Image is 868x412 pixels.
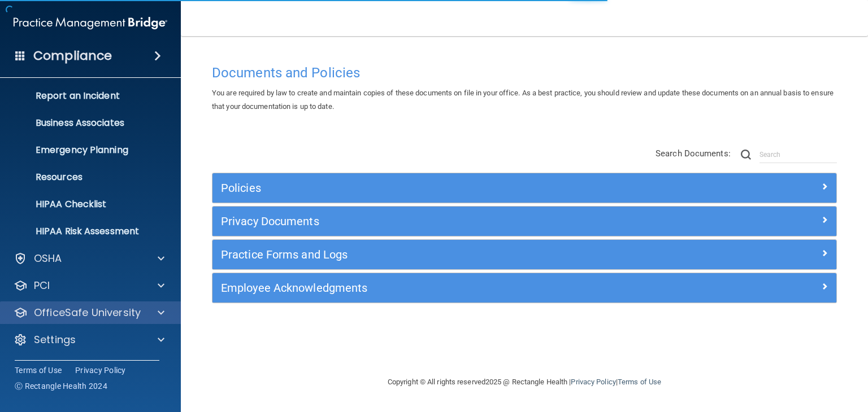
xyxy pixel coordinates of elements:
h4: Documents and Policies [212,65,837,80]
h5: Policies [221,182,672,194]
a: Privacy Documents [221,212,828,230]
span: You are required by law to create and maintain copies of these documents on file in your office. ... [212,89,834,111]
p: HIPAA Checklist [7,199,162,210]
h5: Practice Forms and Logs [221,248,672,261]
img: ic-search.3b580494.png [741,150,751,160]
a: Privacy Policy [571,378,615,386]
p: HIPAA Risk Assessment [7,226,162,237]
p: OSHA [34,252,62,265]
p: Report an Incident [7,90,162,102]
p: Business Associates [7,117,162,129]
a: OSHA [14,252,164,265]
a: Practice Forms and Logs [221,246,828,264]
span: Search Documents: [656,148,731,159]
a: Terms of Use [15,365,62,376]
p: PCI [34,279,50,292]
span: Ⓒ Rectangle Health 2024 [15,380,107,392]
h5: Employee Acknowledgments [221,282,672,294]
a: Policies [221,179,828,197]
a: OfficeSafe University [14,306,164,319]
a: Settings [14,333,164,347]
p: Settings [34,333,76,347]
h5: Privacy Documents [221,215,672,227]
a: Employee Acknowledgments [221,279,828,297]
p: Emergency Planning [7,144,162,156]
h4: Compliance [33,48,112,64]
p: Resources [7,172,162,183]
img: PMB logo [14,12,167,34]
p: OfficeSafe University [34,306,141,319]
a: PCI [14,279,164,292]
input: Search [759,146,837,163]
a: Privacy Policy [75,365,126,376]
div: Copyright © All rights reserved 2025 @ Rectangle Health | | [318,364,731,400]
a: Terms of Use [618,378,661,386]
